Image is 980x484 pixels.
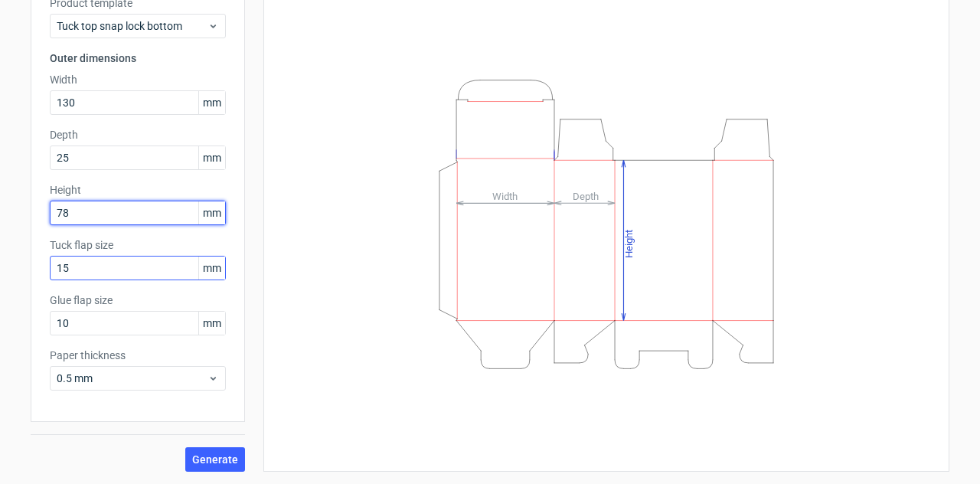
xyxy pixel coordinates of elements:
[198,201,225,224] span: mm
[57,18,207,34] span: Tuck top snap lock bottom
[50,72,226,87] label: Width
[57,371,207,386] span: 0.5 mm
[198,312,225,335] span: mm
[198,146,225,169] span: mm
[50,182,226,198] label: Height
[50,348,226,363] label: Paper thickness
[185,447,245,472] button: Generate
[492,190,518,201] tspan: Width
[192,454,238,465] span: Generate
[198,257,225,280] span: mm
[50,237,226,253] label: Tuck flap size
[198,91,225,114] span: mm
[50,293,226,308] label: Glue flap size
[573,190,599,201] tspan: Depth
[50,127,226,142] label: Depth
[50,51,226,66] h3: Outer dimensions
[623,229,635,257] tspan: Height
